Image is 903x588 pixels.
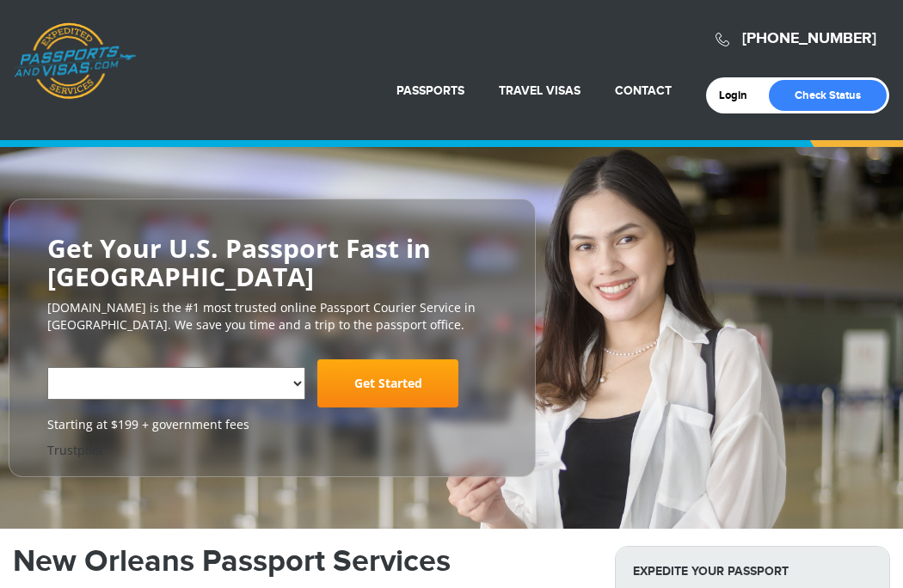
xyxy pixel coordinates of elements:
[47,416,497,433] span: Starting at $199 + government fees
[13,546,589,577] h1: New Orleans Passport Services
[14,22,136,100] a: Passports & [DOMAIN_NAME]
[769,80,887,111] a: Check Status
[615,83,672,98] a: Contact
[47,442,103,458] a: Trustpilot
[719,89,759,102] a: Login
[396,83,464,98] a: Passports
[317,359,458,407] a: Get Started
[742,29,876,48] a: [PHONE_NUMBER]
[499,83,580,98] a: Travel Visas
[47,234,497,291] h2: Get Your U.S. Passport Fast in [GEOGRAPHIC_DATA]
[47,299,497,334] p: [DOMAIN_NAME] is the #1 most trusted online Passport Courier Service in [GEOGRAPHIC_DATA]. We sav...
